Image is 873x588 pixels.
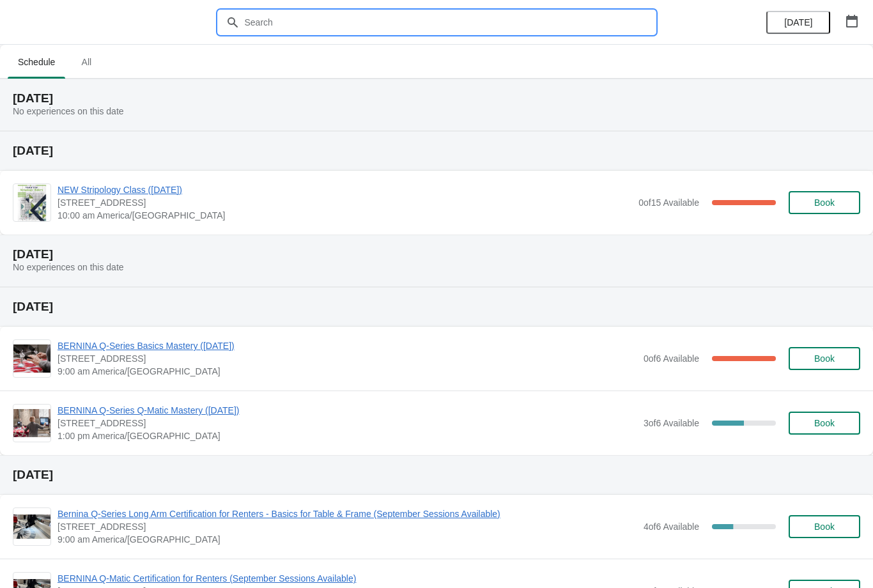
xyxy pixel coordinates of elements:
span: 0 of 15 Available [638,197,699,208]
input: Search [244,11,655,34]
h2: [DATE] [13,144,860,157]
span: Schedule [8,50,65,73]
button: [DATE] [766,11,830,34]
span: 10:00 am America/[GEOGRAPHIC_DATA] [58,209,632,222]
span: BERNINA Q-Series Q-Matic Mastery ([DATE]) [58,404,637,417]
span: BERNINA Q-Series Basics Mastery ([DATE]) [58,339,637,352]
span: No experiences on this date [13,106,124,116]
span: [STREET_ADDRESS] [58,352,637,365]
h2: [DATE] [13,92,860,105]
span: Book [814,353,835,364]
span: [STREET_ADDRESS] [58,520,637,533]
h2: [DATE] [13,300,860,313]
h2: [DATE] [13,468,860,481]
span: 1:00 pm America/[GEOGRAPHIC_DATA] [58,429,637,442]
button: Book [789,191,860,214]
span: [DATE] [784,17,812,27]
img: BERNINA Q-Series Basics Mastery (September 22, 2025) | 1300 Salem Rd SW, Suite 350, Rochester, MN... [13,344,50,372]
img: NEW Stripology Class (September 20, 2025) | 1300 Salem Rd SW, Suite 350, Rochester, MN 55902 | 10... [17,184,47,221]
span: Book [814,197,835,208]
span: [STREET_ADDRESS] [58,417,637,429]
span: 0 of 6 Available [644,353,699,364]
span: Book [814,418,835,428]
img: BERNINA Q-Series Q-Matic Mastery (September 22, 2025) | 1300 Salem Rd SW, Suite 350, Rochester, M... [13,409,50,437]
span: Book [814,522,835,532]
span: No experiences on this date [13,262,124,272]
button: Book [789,347,860,370]
span: All [70,50,102,73]
button: Book [789,515,860,538]
span: BERNINA Q-Matic Certification for Renters (September Sessions Available) [58,572,637,585]
span: NEW Stripology Class ([DATE]) [58,183,632,196]
span: 9:00 am America/[GEOGRAPHIC_DATA] [58,365,637,378]
img: Bernina Q-Series Long Arm Certification for Renters - Basics for Table & Frame (September Session... [13,514,50,539]
span: [STREET_ADDRESS] [58,196,632,209]
span: 4 of 6 Available [644,522,699,532]
h2: [DATE] [13,248,860,261]
span: 3 of 6 Available [644,418,699,428]
button: Book [789,412,860,435]
span: 9:00 am America/[GEOGRAPHIC_DATA] [58,533,637,546]
span: Bernina Q-Series Long Arm Certification for Renters - Basics for Table & Frame (September Session... [58,507,637,520]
